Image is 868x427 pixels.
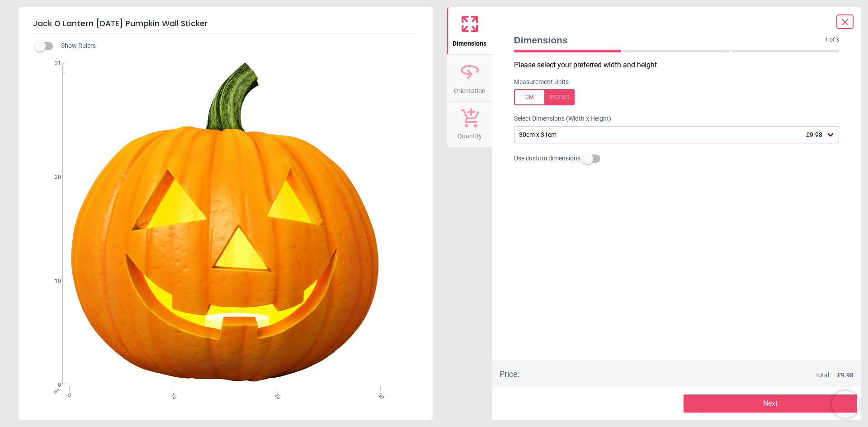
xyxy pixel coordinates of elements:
span: cm [52,387,61,395]
p: Please select your preferred width and height [514,60,847,70]
div: Total: [533,371,854,380]
span: 1 of 3 [825,36,839,44]
span: 30 [376,392,382,398]
button: Orientation [447,55,492,102]
div: 30cm x 31cm [518,131,826,139]
span: 10 [44,277,61,285]
div: Price : [500,368,519,380]
span: 20 [44,174,61,181]
label: Select Dimensions (Width x Height) [507,114,611,123]
span: £ [837,371,854,380]
span: 9.98 [841,371,854,379]
span: 0 [44,381,61,389]
span: 0 [65,392,71,398]
span: 20 [273,392,278,398]
button: Dimensions [447,7,492,54]
span: 10 [169,392,175,398]
span: Quantity [458,127,482,141]
span: 31 [44,60,61,67]
iframe: Brevo live chat [832,391,859,418]
button: Next [684,394,857,413]
button: Quantity [447,102,492,147]
span: Orientation [454,82,486,96]
h5: Jack O Lantern [DATE] Pumpkin Wall Sticker [33,14,418,33]
span: Dimensions [453,35,486,48]
label: Measurement Units [514,78,569,87]
span: £9.98 [806,131,822,138]
span: Use custom dimensions [514,154,580,163]
span: Dimensions [514,33,826,47]
div: Show Rulers [40,41,433,52]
